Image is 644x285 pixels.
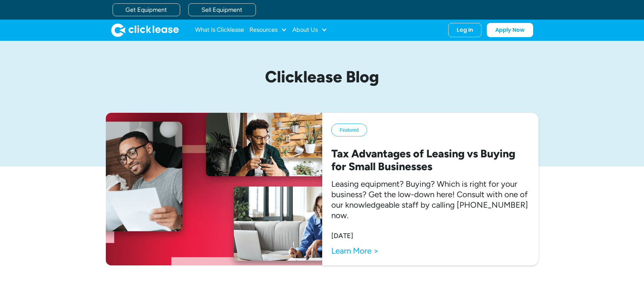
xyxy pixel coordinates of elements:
a: What Is Clicklease [195,23,244,37]
a: Get Equipment [113,3,180,16]
div: [DATE] [331,231,353,240]
h1: Clicklease Blog [163,68,481,86]
div: Log In [457,27,473,33]
p: Leasing equipment? Buying? Which is right for your business? Get the low-down here! Consult with ... [331,179,529,221]
h2: Tax Advantages of Leasing vs Buying for Small Businesses [331,147,529,173]
a: Sell Equipment [188,3,256,16]
a: Learn More > [331,245,379,256]
div: Featured [340,127,359,133]
img: Clicklease logo [111,23,179,37]
a: Apply Now [487,23,533,37]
